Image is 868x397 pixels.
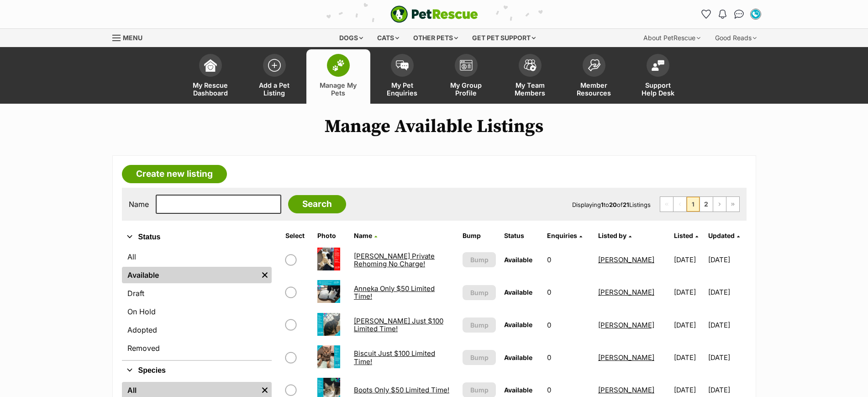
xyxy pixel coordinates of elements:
span: Member Resources [573,81,615,97]
img: member-resources-icon-8e73f808a243e03378d46382f2149f9095a855e16c252ad45f914b54edf8863c.svg [588,59,600,71]
a: All [122,249,272,265]
span: First page [660,197,673,212]
img: chat-41dd97257d64d25036548639549fe6c8038ab92f7586957e7f3b1b290dea8141.svg [734,10,744,19]
div: About PetRescue [637,29,707,47]
span: Bump [470,288,489,297]
button: Species [122,365,272,376]
td: [DATE] [708,276,745,308]
span: Support Help Desk [637,81,679,97]
a: Support Help Desk [626,49,690,104]
a: Name [354,232,377,239]
img: notifications-46538b983faf8c2785f20acdc204bb7945ddae34d4c08c2a6579f10ce5e182be.svg [719,10,726,19]
a: Member Resources [562,49,626,104]
span: Bump [470,320,489,330]
button: Bump [463,285,496,300]
a: Enquiries [547,232,582,239]
a: Menu [112,29,149,45]
span: Available [504,321,532,328]
label: Name [129,200,149,208]
td: [DATE] [708,244,745,275]
a: On Hold [122,303,272,320]
a: My Team Members [498,49,562,104]
td: 0 [543,309,594,341]
div: Other pets [407,29,464,47]
span: Menu [123,34,142,42]
span: translation missing: en.admin.listings.index.attributes.enquiries [547,232,577,239]
a: [PERSON_NAME] [598,288,654,296]
img: team-members-icon-5396bd8760b3fe7c0b43da4ab00e1e3bb1a5d9ba89233759b79545d2d3fc5d0d.svg [524,59,537,71]
strong: 20 [609,201,617,208]
img: Sayla Kimber profile pic [751,10,760,19]
a: [PERSON_NAME] [598,386,654,394]
a: Boots Only $50 Limited Time! [354,386,449,394]
input: Search [288,195,346,213]
a: [PERSON_NAME] [598,255,654,264]
span: Listed by [598,232,626,239]
a: Draft [122,285,272,302]
a: [PERSON_NAME] [598,321,654,329]
a: [PERSON_NAME] Just $100 Limited Time! [354,317,443,333]
a: My Rescue Dashboard [179,49,242,104]
div: Dogs [333,29,369,47]
ul: Account quick links [699,7,763,21]
a: Remove filter [258,267,272,283]
img: pet-enquiries-icon-7e3ad2cf08bfb03b45e93fb7055b45f3efa6380592205ae92323e6603595dc1f.svg [396,60,409,70]
span: Previous page [673,197,686,212]
button: Status [122,231,272,243]
a: Listed [674,232,698,239]
a: My Pet Enquiries [370,49,434,104]
img: logo-e224e6f780fb5917bec1dbf3a21bbac754714ae5b6737aabdf751b685950b380.svg [390,5,478,23]
div: Get pet support [466,29,542,47]
td: [DATE] [670,342,707,373]
img: help-desk-icon-fdf02630f3aa405de69fd3d07c3f3aa587a6932b1a1747fa1d2bba05be0121f9.svg [652,60,664,71]
button: Bump [463,350,496,365]
a: My Group Profile [434,49,498,104]
a: Favourites [699,7,714,21]
a: Last page [726,197,739,212]
td: 0 [543,342,594,373]
span: My Team Members [510,81,551,97]
span: Listed [674,232,693,239]
span: My Group Profile [446,81,487,97]
span: Available [504,288,532,296]
span: Available [504,354,532,361]
strong: 1 [601,201,604,208]
th: Select [282,228,313,243]
a: Listed by [598,232,631,239]
a: Anneka Only $50 Limited Time! [354,284,435,301]
button: Bump [463,318,496,333]
div: Status [122,247,272,360]
td: 0 [543,244,594,275]
td: [DATE] [708,309,745,341]
td: [DATE] [670,276,707,308]
span: Bump [470,385,489,395]
a: [PERSON_NAME] Private Rehoming No Charge! [354,252,435,268]
strong: 21 [623,201,629,208]
span: Page 1 [687,197,700,212]
img: add-pet-listing-icon-0afa8454b4691262ce3f59096e99ab1cd57d4a30225e0717b998d2c9b9846f56.svg [268,59,281,72]
span: Available [504,386,532,394]
span: My Pet Enquiries [382,81,423,97]
a: Updated [708,232,740,239]
a: Biscuit Just $100 Limited Time! [354,349,435,365]
button: Notifications [715,7,730,21]
span: Add a Pet Listing [254,81,295,97]
td: [DATE] [670,244,707,275]
a: PetRescue [390,5,478,23]
div: Good Reads [709,29,763,47]
th: Bump [459,228,500,243]
a: Available [122,267,258,283]
a: Adopted [122,322,272,338]
div: Cats [371,29,405,47]
td: [DATE] [670,309,707,341]
span: Name [354,232,372,239]
a: Next page [713,197,726,212]
a: Add a Pet Listing [242,49,306,104]
img: manage-my-pets-icon-02211641906a0b7f246fdf0571729dbe1e7629f14944591b6c1af311fb30b64b.svg [332,59,345,71]
td: [DATE] [708,342,745,373]
button: Bump [463,252,496,267]
th: Photo [314,228,349,243]
span: Bump [470,353,489,362]
img: group-profile-icon-3fa3cf56718a62981997c0bc7e787c4b2cf8bcc04b72c1350f741eb67cf2f40e.svg [460,60,473,71]
span: Updated [708,232,735,239]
